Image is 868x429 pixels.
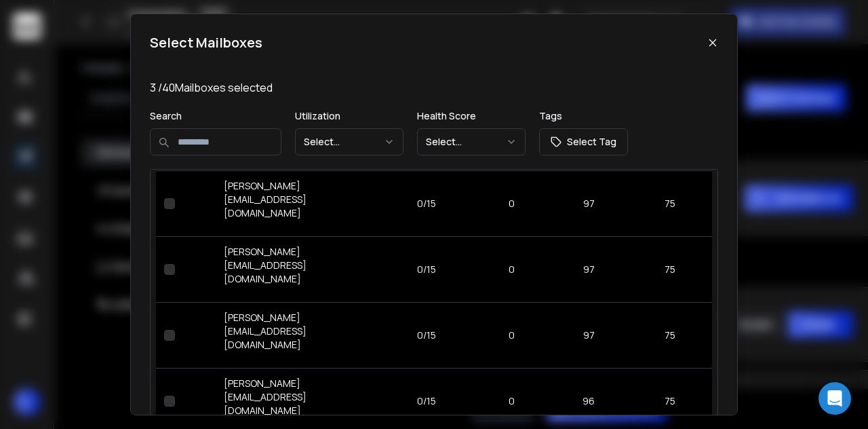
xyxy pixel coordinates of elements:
[295,109,403,123] p: Utilization
[539,109,628,123] p: Tags
[417,109,526,123] p: Health Score
[818,382,851,415] div: Open Intercom Messenger
[295,128,403,155] button: Select...
[417,128,526,155] button: Select...
[150,109,281,123] p: Search
[150,79,718,96] p: 3 / 40 Mailboxes selected
[150,33,262,52] h1: Select Mailboxes
[539,128,628,155] button: Select Tag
